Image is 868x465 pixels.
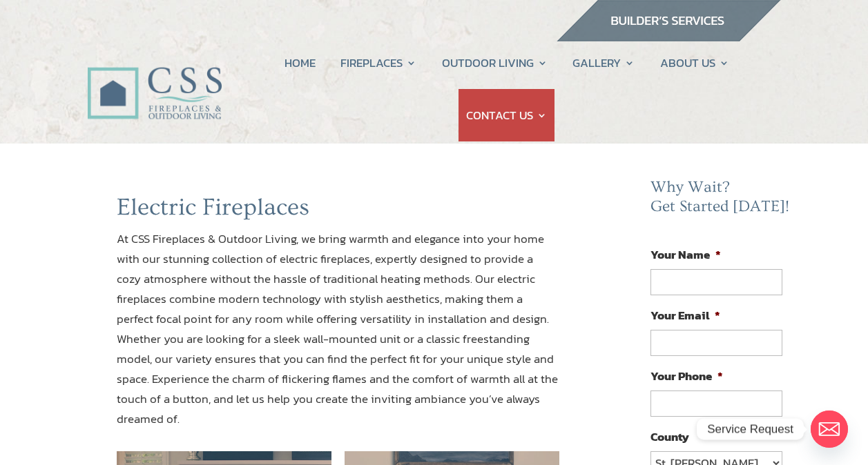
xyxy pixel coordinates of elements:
[650,178,793,223] h2: Why Wait? Get Started [DATE]!
[650,429,689,444] label: County
[117,229,560,428] p: At CSS Fireplaces & Outdoor Living, we bring warmth and elegance into your home with our stunning...
[650,368,723,384] label: Your Phone
[466,89,547,141] a: CONTACT US
[572,37,635,89] a: GALLERY
[284,37,316,89] a: HOME
[340,37,416,89] a: FIREPLACES
[442,37,548,89] a: OUTDOOR LIVING
[556,28,781,46] a: builder services construction supply
[117,193,560,229] h1: Electric Fireplaces
[660,37,729,89] a: ABOUT US
[650,308,720,323] label: Your Email
[650,247,721,262] label: Your Name
[87,30,222,126] img: CSS Fireplaces & Outdoor Living (Formerly Construction Solutions & Supply)- Jacksonville Ormond B...
[811,410,848,448] a: Email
